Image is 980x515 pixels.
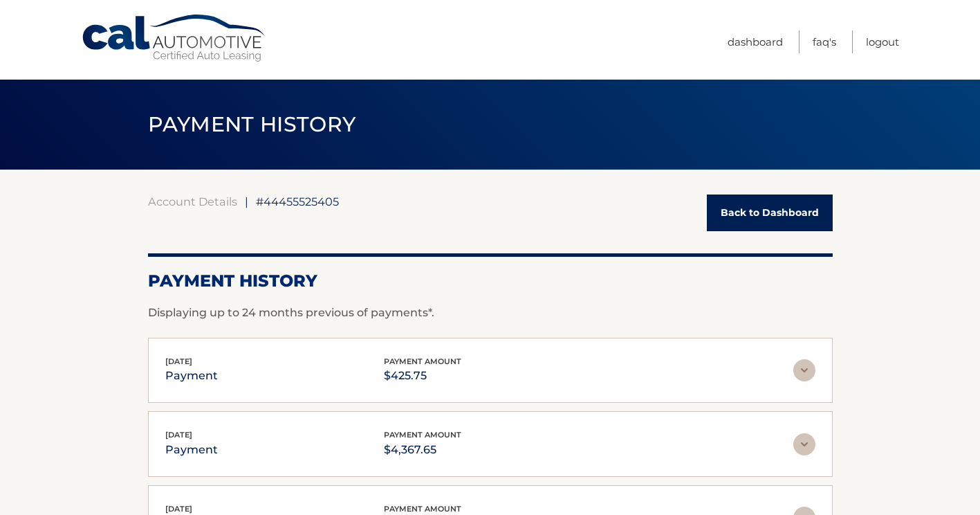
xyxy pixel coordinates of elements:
[384,356,461,366] span: payment amount
[165,356,192,366] span: [DATE]
[165,366,218,386] p: payment
[384,504,461,514] span: payment amount
[384,366,461,386] p: $425.75
[384,430,461,440] span: payment amount
[148,305,833,321] p: Displaying up to 24 months previous of payments*.
[165,440,218,460] p: payment
[793,433,815,455] img: accordion-rest.svg
[148,271,833,291] h2: Payment History
[813,30,836,53] a: FAQ's
[148,195,237,208] a: Account Details
[165,504,192,514] span: [DATE]
[728,30,783,53] a: Dashboard
[866,30,899,53] a: Logout
[707,195,833,231] a: Back to Dashboard
[81,14,268,63] a: Cal Automotive
[793,359,815,381] img: accordion-rest.svg
[245,195,248,208] span: |
[165,430,192,440] span: [DATE]
[384,440,461,460] p: $4,367.65
[148,111,356,137] span: PAYMENT HISTORY
[256,195,339,208] span: #44455525405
